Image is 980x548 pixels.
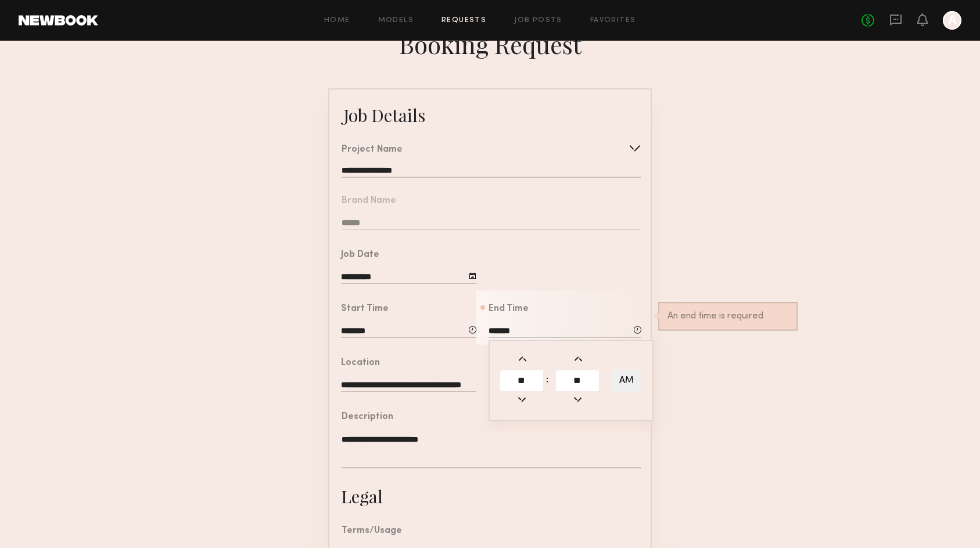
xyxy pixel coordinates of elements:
td: : [545,369,554,392]
div: Terms/Usage [342,526,402,536]
a: A [943,11,961,30]
div: Project Name [342,145,403,155]
a: Models [378,17,414,24]
div: Job Details [343,103,425,127]
div: Description [342,413,393,422]
div: Booking Request [399,28,581,60]
a: Requests [441,17,486,24]
div: Job Date [341,250,379,260]
a: Job Posts [514,17,562,24]
div: Location [341,359,380,368]
div: An end time is required [667,311,788,321]
div: Start Time [341,305,389,314]
div: Legal [341,485,383,508]
div: End Time [489,305,529,314]
button: AM [612,370,641,392]
a: Home [324,17,350,24]
a: Favorites [590,17,636,24]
